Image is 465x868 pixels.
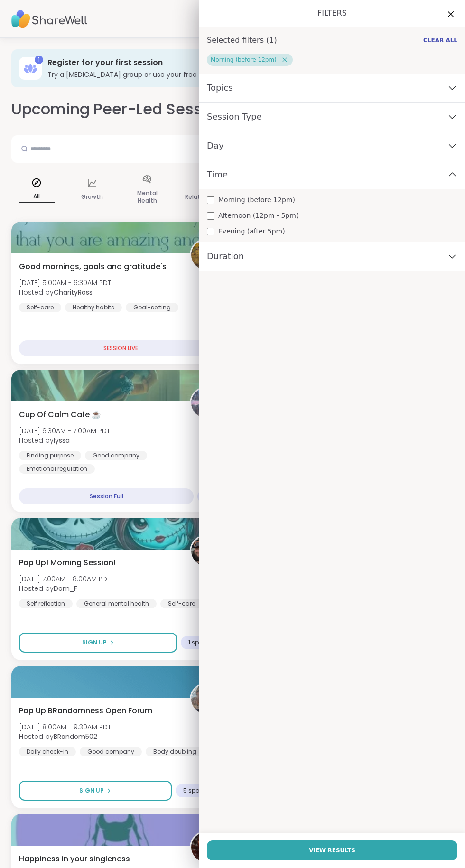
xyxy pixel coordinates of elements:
[207,35,277,46] h1: Selected filters ( 1 )
[19,303,61,312] div: Self-care
[19,781,172,801] button: Sign Up
[19,584,111,593] span: Hosted by
[19,488,194,504] div: Session Full
[19,261,167,272] span: Good mornings, goals and gratitude's
[19,464,95,474] div: Emotional regulation
[11,2,87,36] img: ShareWell Nav Logo
[19,191,55,203] p: All
[54,436,70,445] b: lyssa
[19,436,110,445] span: Hosted by
[19,288,111,297] span: Hosted by
[19,409,101,420] span: Cup Of Calm Cafe ☕️
[19,853,130,865] span: Happiness in your singleness
[19,747,76,756] div: Daily check-in
[218,226,285,236] span: Evening (after 5pm)
[207,8,457,19] h1: Filters
[35,56,43,64] div: 1
[54,584,77,593] b: Dom_F
[85,451,147,460] div: Good company
[11,99,234,120] h2: Upcoming Peer-Led Sessions
[211,56,277,64] span: Morning (before 12pm)
[191,684,221,714] img: BRandom502
[146,747,204,756] div: Body doubling
[76,599,157,608] div: General mental health
[191,388,221,418] img: lyssa
[207,250,244,263] span: Duration
[160,599,203,608] div: Self-care
[80,747,142,756] div: Good company
[207,110,262,123] span: Session Type
[191,832,221,862] img: yewatt45
[19,633,177,653] button: Sign Up
[79,786,104,795] span: Sign Up
[47,70,440,79] h3: Try a [MEDICAL_DATA] group or use your free Pro credit.
[19,599,73,608] div: Self reflection
[218,195,295,205] span: Morning (before 12pm)
[191,536,221,566] img: Dom_F
[309,846,355,855] span: View Results
[81,191,103,203] p: Growth
[19,705,152,717] span: Pop Up BRandomness Open Forum
[126,303,178,312] div: Goal-setting
[19,426,110,436] span: [DATE] 6:30AM - 7:00AM PDT
[191,240,221,270] img: CharityRoss
[183,787,214,794] span: 5 spots left
[54,288,93,297] b: CharityRoss
[19,557,116,569] span: Pop Up! Morning Session!
[47,57,440,68] h3: Register for your first session
[54,732,97,741] b: BRandom502
[207,139,224,152] span: Day
[19,340,222,356] div: SESSION LIVE
[82,638,107,647] span: Sign Up
[188,639,214,646] span: 1 spot left
[207,168,228,181] span: Time
[19,278,111,288] span: [DATE] 5:00AM - 6:30AM PDT
[65,303,122,312] div: Healthy habits
[19,451,81,460] div: Finding purpose
[185,191,225,203] p: Relationships
[207,81,233,94] span: Topics
[19,722,111,732] span: [DATE] 8:00AM - 9:30AM PDT
[423,37,457,44] span: Clear All
[19,732,111,741] span: Hosted by
[19,574,111,584] span: [DATE] 7:00AM - 8:00AM PDT
[130,187,165,206] p: Mental Health
[218,211,298,221] span: Afternoon (12pm - 5pm)
[207,840,457,860] button: View Results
